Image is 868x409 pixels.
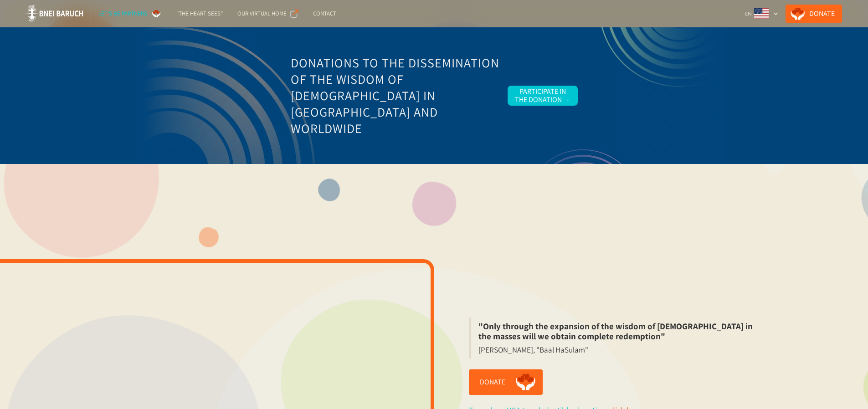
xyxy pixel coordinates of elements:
a: Let's be partners [91,5,169,23]
div: Contact [313,9,336,18]
blockquote: [PERSON_NAME], "Baal HaSulam" [469,345,596,358]
div: EN [741,5,782,23]
h3: Donations to the Dissemination of the Wisdom of [DEMOGRAPHIC_DATA] in [GEOGRAPHIC_DATA] and World... [291,55,500,137]
div: Our Virtual Home [237,9,287,18]
a: Our Virtual Home [230,5,306,23]
a: Donate [786,5,842,23]
a: Donate [469,369,543,395]
a: Contact [306,5,344,23]
a: "The Heart Sees" [169,5,230,23]
div: Participate in the Donation → [515,87,570,104]
div: "The Heart Sees" [176,9,223,18]
div: Let's be partners [98,9,147,18]
blockquote: "Only through the expansion of the wisdom of [DEMOGRAPHIC_DATA] in the masses will we obtain comp... [469,317,764,345]
div: EN [745,9,752,18]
